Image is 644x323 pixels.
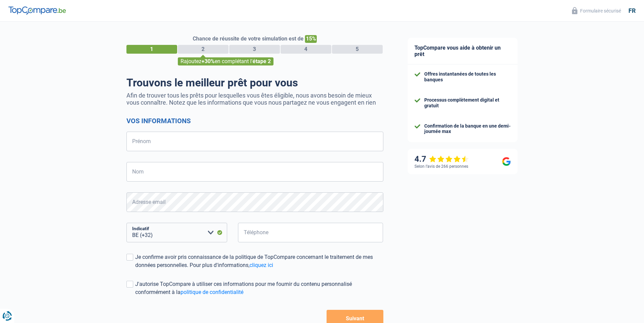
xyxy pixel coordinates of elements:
img: TopCompare Logo [8,6,66,15]
div: fr [628,7,636,15]
p: Afin de trouver tous les prêts pour lesquelles vous êtes éligible, nous avons besoin de mieux vou... [126,92,383,106]
span: étape 2 [253,58,271,64]
span: +30% [201,58,215,64]
button: Formulaire sécurisé [568,5,625,16]
div: 1 [126,45,177,54]
div: 2 [178,45,229,54]
div: 5 [332,45,383,54]
div: Offres instantanées de toutes les banques [424,71,511,83]
input: 401020304 [238,223,383,242]
a: cliquez ici [249,262,273,268]
div: Je confirme avoir pris connaissance de la politique de TopCompare concernant le traitement de mes... [135,253,383,269]
div: Processus complètement digital et gratuit [424,97,511,109]
span: 15% [305,35,317,43]
div: 4 [281,45,331,54]
div: Confirmation de la banque en une demi-journée max [424,123,511,135]
div: 4.7 [414,154,469,164]
h2: Vos informations [126,117,383,125]
div: J'autorise TopCompare à utiliser ces informations pour me fournir du contenu personnalisé conform... [135,280,383,296]
div: Rajoutez en complétant l' [178,57,273,65]
div: 3 [229,45,280,54]
span: Chance de réussite de votre simulation est de [193,35,304,42]
h1: Trouvons le meilleur prêt pour vous [126,76,383,89]
div: TopCompare vous aide à obtenir un prêt [408,38,518,64]
a: politique de confidentialité [181,289,243,295]
div: Selon l’avis de 266 personnes [414,164,468,169]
